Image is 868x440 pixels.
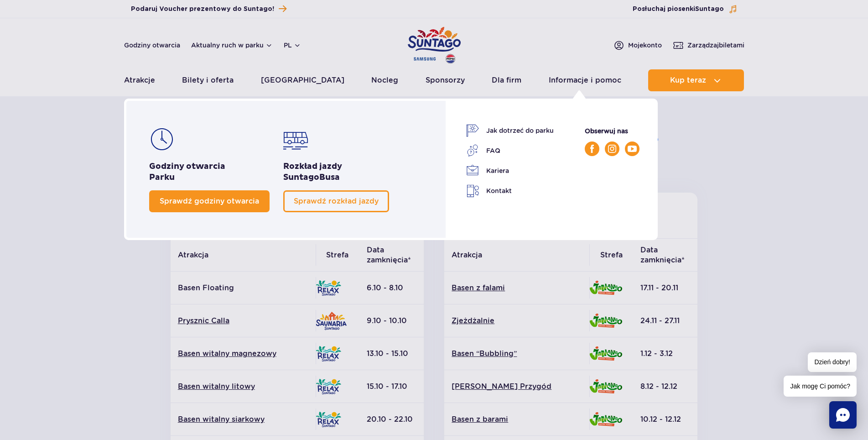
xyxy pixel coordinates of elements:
h2: Rozkład jazdy Busa [283,161,389,183]
a: Jak dotrzeć do parku [466,124,554,137]
a: Zarządzajbiletami [673,40,744,51]
button: Aktualny ruch w parku [191,42,273,49]
button: pl [284,41,301,50]
a: Informacje i pomoc [549,69,621,91]
h2: Godziny otwarcia Parku [149,161,270,183]
img: Facebook [590,145,594,153]
img: YouTube [628,146,637,152]
a: Sprawdź rozkład jazdy [283,190,389,212]
span: Kup teraz [670,76,706,84]
img: Instagram [608,145,616,153]
a: Kariera [466,164,554,177]
a: Sprawdź godziny otwarcia [149,190,270,212]
span: Jak mogę Ci pomóc? [784,376,857,397]
a: Atrakcje [124,69,155,91]
span: Suntago [283,172,319,183]
span: Sprawdź godziny otwarcia [160,197,259,205]
a: Kontakt [466,184,554,198]
span: Zarządzaj biletami [687,41,744,50]
p: Obserwuj nas [585,126,639,136]
a: Dla firm [492,69,521,91]
a: Sponsorzy [426,69,465,91]
span: Moje konto [628,41,662,50]
button: Kup teraz [648,69,744,91]
span: Dzień dobry! [808,352,857,372]
a: Mojekonto [613,40,662,51]
span: Sprawdź rozkład jazdy [294,197,379,205]
a: Nocleg [371,69,398,91]
a: Bilety i oferta [182,69,234,91]
div: Chat [829,401,857,429]
a: FAQ [466,144,554,157]
a: Godziny otwarcia [124,41,180,50]
a: [GEOGRAPHIC_DATA] [261,69,344,91]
